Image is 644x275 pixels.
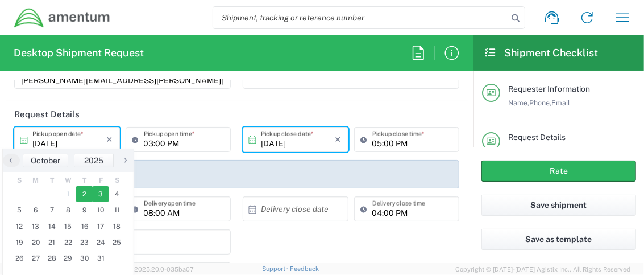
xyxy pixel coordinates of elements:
[551,98,570,107] span: Email
[11,251,28,266] span: 26
[508,133,566,142] span: Request Details
[93,219,109,235] span: 17
[60,219,77,235] span: 15
[3,154,20,167] button: ‹
[44,202,60,218] span: 7
[109,202,125,218] span: 11
[11,219,28,235] span: 12
[529,98,551,107] span: Phone,
[93,202,109,218] span: 10
[14,46,144,60] h2: Desktop Shipment Request
[31,156,60,165] span: October
[44,219,60,235] span: 14
[28,219,44,235] span: 13
[335,130,342,149] i: ×
[262,265,290,272] a: Support
[481,229,636,250] button: Save as template
[28,251,44,266] span: 27
[60,202,77,218] span: 8
[76,219,93,235] span: 16
[74,154,114,167] button: 2025
[3,154,134,167] bs-datepicker-navigation-view: ​ ​ ​
[11,202,28,218] span: 5
[481,195,636,216] button: Save shipment
[11,175,28,186] th: weekday
[76,186,93,202] span: 2
[290,265,319,272] a: Feedback
[481,161,636,182] button: Rate
[117,153,134,167] span: ›
[60,186,77,202] span: 1
[44,251,60,266] span: 28
[2,153,19,167] span: ‹
[455,264,630,274] span: Copyright © [DATE]-[DATE] Agistix Inc., All Rights Reserved
[76,235,93,251] span: 23
[213,7,508,28] input: Shipment, tracking or reference number
[93,175,109,186] th: weekday
[109,175,125,186] th: weekday
[23,154,68,167] button: October
[14,7,111,28] img: dyncorp
[93,251,109,266] span: 31
[60,175,77,186] th: weekday
[76,251,93,266] span: 30
[109,235,125,251] span: 25
[508,147,566,155] span: Pickup open date,
[508,98,529,107] span: Name,
[44,175,60,186] th: weekday
[114,266,194,273] span: Client: 2025.20.0-035ba07
[14,109,80,120] h2: Request Details
[76,175,93,186] th: weekday
[28,175,44,186] th: weekday
[93,235,109,251] span: 24
[117,154,134,167] button: ›
[76,202,93,218] span: 9
[484,46,599,60] h2: Shipment Checklist
[107,130,113,149] i: ×
[11,235,28,251] span: 19
[93,186,109,202] span: 3
[60,251,77,266] span: 29
[28,202,44,218] span: 6
[109,219,125,235] span: 18
[60,235,77,251] span: 22
[44,235,60,251] span: 21
[508,84,590,93] span: Requester Information
[84,156,103,165] span: 2025
[28,235,44,251] span: 20
[109,186,125,202] span: 4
